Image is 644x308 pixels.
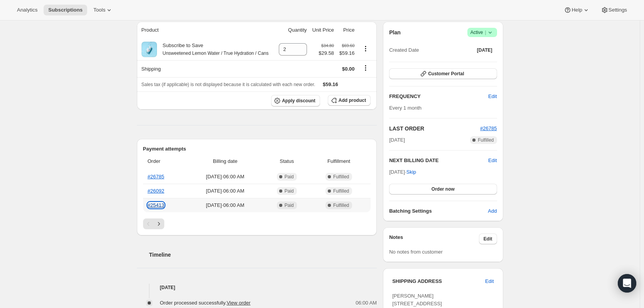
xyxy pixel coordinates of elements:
[618,274,636,293] div: Open Intercom Messenger
[93,7,105,13] span: Tools
[188,157,262,165] span: Billing date
[479,234,497,244] button: Edit
[160,300,251,306] span: Order processed successfully.
[488,157,497,164] button: Edit
[148,188,164,194] a: #26092
[484,236,492,242] span: Edit
[143,218,371,229] nav: Pagination
[148,202,164,208] a: #25413
[356,299,377,307] span: 06:00 AM
[48,7,83,13] span: Subscriptions
[392,278,485,285] h3: SHIPPING ADDRESS
[44,5,87,15] button: Subscriptions
[319,49,334,57] span: $29.58
[609,7,627,13] span: Settings
[282,98,315,104] span: Apply discount
[342,43,354,48] small: $69.60
[406,168,416,176] span: Skip
[285,202,294,208] span: Paid
[285,188,294,194] span: Paid
[432,186,455,192] span: Order now
[359,44,372,53] button: Product actions
[389,234,479,244] h3: Notes
[389,68,497,79] button: Customer Portal
[428,71,464,77] span: Customer Portal
[389,29,401,36] h2: Plan
[142,82,315,87] span: Sales tax (if applicable) is not displayed because it is calculated with each new order.
[266,157,307,165] span: Status
[137,60,275,77] th: Shipping
[157,42,269,57] div: Subscribe to Save
[188,201,262,209] span: [DATE] · 06:00 AM
[323,81,338,87] span: $59.16
[389,207,488,215] h6: Batching Settings
[480,125,497,132] button: #26785
[389,184,497,195] button: Order now
[12,5,42,15] button: Analytics
[333,174,349,180] span: Fulfilled
[149,251,377,259] h2: Timeline
[271,95,320,107] button: Apply discount
[488,93,497,100] span: Edit
[188,173,262,181] span: [DATE] · 06:00 AM
[312,157,366,165] span: Fulfillment
[188,187,262,195] span: [DATE] · 06:00 AM
[148,174,164,179] a: #26785
[478,137,494,143] span: Fulfilled
[143,153,186,170] th: Order
[143,145,371,153] h2: Payment attempts
[402,166,421,178] button: Skip
[472,45,497,56] button: [DATE]
[137,22,275,39] th: Product
[389,105,421,111] span: Every 1 month
[389,249,443,255] span: No notes from customer
[336,22,357,39] th: Price
[275,22,309,39] th: Quantity
[389,136,405,144] span: [DATE]
[137,284,377,291] h4: [DATE]
[309,22,337,39] th: Unit Price
[389,169,416,175] span: [DATE] ·
[572,7,582,13] span: Help
[488,207,497,215] span: Add
[163,51,269,56] small: Unsweetened Lemon Water / True Hydration / Cans
[596,5,632,15] button: Settings
[342,66,355,72] span: $0.00
[328,95,371,106] button: Add product
[389,46,419,54] span: Created Date
[389,93,488,100] h2: FREQUENCY
[485,29,486,36] span: |
[285,174,294,180] span: Paid
[142,42,157,57] img: product img
[559,5,594,15] button: Help
[480,275,498,288] button: Edit
[389,157,488,164] h2: NEXT BILLING DATE
[89,5,118,15] button: Tools
[17,7,37,13] span: Analytics
[227,300,251,306] a: View order
[359,64,372,72] button: Shipping actions
[333,202,349,208] span: Fulfilled
[480,125,497,131] a: #26785
[470,29,494,36] span: Active
[333,188,349,194] span: Fulfilled
[389,125,480,132] h2: LAST ORDER
[484,90,501,103] button: Edit
[339,97,366,103] span: Add product
[339,49,354,57] span: $59.16
[483,205,501,217] button: Add
[485,278,494,285] span: Edit
[321,43,334,48] small: $34.80
[153,218,164,229] button: Next
[477,47,492,53] span: [DATE]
